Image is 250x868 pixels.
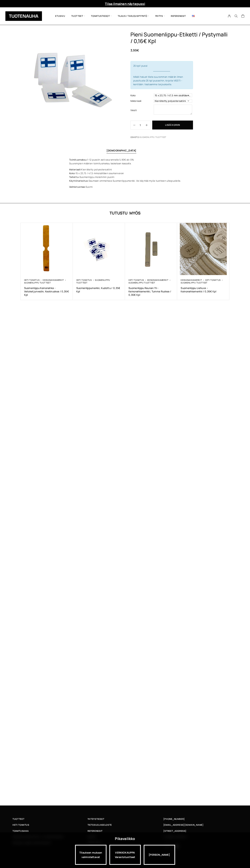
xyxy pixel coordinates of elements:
a: Toimitusaika [13,829,88,833]
p: 1-12 pussiin asti seurannalla 5,90€ alv 0% Suurempien määrien toimitusmaksu lasketaan kassalla. [69,158,181,165]
b: Koko: [69,172,75,175]
a: Suomenlippu Reunan Yli -Keinonahkamerkki, Tumma Ruskea / 0,36€ Kpl [128,286,174,296]
span: Yritys [152,10,168,22]
img: English [192,15,195,17]
span: Toimitustiedot [88,10,115,22]
div: VERKKOKAUPPA Varastotuotteet [109,845,141,865]
a: Suomenlippu tuotteet [181,281,207,284]
a: Suomenlippumerkki, Kudottu / 0,35€ Kpl [76,286,121,293]
div: Pikavalikko [115,835,135,842]
a: Tilaa ilmainen näytepussi [105,2,145,6]
a: Heti toimitus [76,279,92,281]
p: sisältäen saumanvaran Suomenlippu molemmin puolin Saumaan ommeltava Suomenlippumerkki. Voi käyttä... [69,168,181,183]
div: Tutustu myös [21,210,230,216]
a: Heti toimitus [13,823,88,827]
a: My Account [226,14,233,18]
a: Suomenlippu tuotteet [140,136,166,138]
button: Search [233,14,239,18]
span: Tuotteet [68,10,88,22]
a: Suomenlippu tuotteet [24,281,51,284]
h1: Pieni Suomenlippu-etiketti / pystymalli / 0,16€ kpl [130,31,230,44]
bdi: 3,99 [130,48,139,52]
span: Tilaus / Tarjouspyyntö [115,10,152,22]
b: Taitettu: [69,175,80,179]
a: [DEMOGRAPHIC_DATA] [107,149,136,152]
span: [STREET_ADDRESS] [163,829,186,833]
button: Lisää koriin [152,121,193,129]
a: Heti toimitus [128,279,144,281]
span: 25 kpl/ pussi Mikäli haluat tilata suuremman määrän ilman pussitusta 25 kpl pusseihin, kirjoita V... [133,64,190,86]
a: Tilauksen mukaan valmistettavat [75,845,107,865]
div: Suomi [69,185,181,189]
a: Keinonahkamerkit [181,279,202,281]
b: Materiaali: [69,168,81,171]
a: Keinonahkamerkit [147,279,169,281]
span: Yhteystiedot [88,817,104,821]
span: 15 x 23,75 / 47,5 mm [76,172,98,175]
label: Materiaali [130,99,153,103]
a: Heti toimitus [24,279,40,281]
b: Toimitusmaksu: [69,158,87,161]
img: Tuotenauha Oy [5,11,42,21]
a: Suomenlippu Liehuva – Keinonahkamerkki / 0,36€ Kpl [181,286,226,293]
b: Käyttötarkoitus: [69,179,89,182]
a: Yhteystiedot [88,817,163,821]
a: [PHONE_NUMBER] [163,817,185,821]
a: [EMAIL_ADDRESS][DOMAIN_NAME] [163,823,204,827]
a: Suomenlippu tuotteet [128,281,155,284]
a: Tuotteet [13,817,88,821]
span: Tuotteet [13,817,24,821]
span: Referenssit [88,829,103,833]
span: Kierrätetty polyestersatiini [81,168,112,171]
img: Untitled20 [21,31,115,126]
a: Referenssit [168,10,189,22]
label: Viesti [130,108,153,112]
div: [PERSON_NAME] [144,845,175,865]
a: Referenssit [88,829,163,833]
a: Keinonahkamerkit [43,279,64,281]
span: € [137,48,139,52]
label: Koko [130,94,153,97]
a: VERKKOKAUPPAVarastotuotteet [109,845,141,865]
input: Määrä [135,121,146,129]
span: Tietosuojaseloste [88,823,112,827]
a: Tietosuojaseloste [88,823,163,827]
span: Toimitusaika [13,829,29,833]
b: Valmistusmaa: [69,185,86,188]
a: Suomenlippu tuotteet [76,279,110,284]
span: Osasto: [130,136,177,141]
a: Cart [241,14,245,19]
a: Suomenlippu Keinonahka -Vetoketjunvedin, Keskiruskea / 0,36€ Kpl [24,286,69,296]
a: Etusivu [52,10,68,22]
span: Heti toimitus [13,823,29,827]
a: Heti toimitus [205,279,221,281]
